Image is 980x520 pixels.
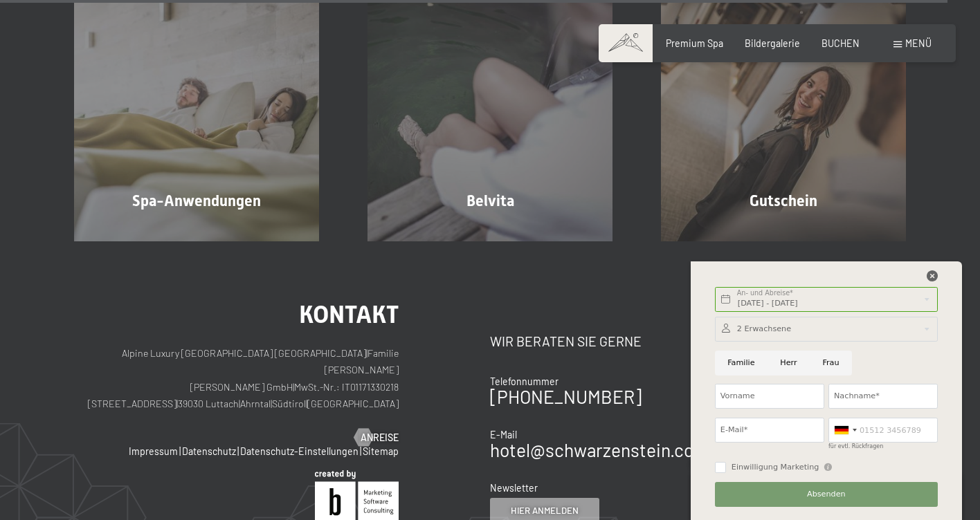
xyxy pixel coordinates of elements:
span: | [239,398,240,409]
a: Impressum [129,445,178,457]
span: | [360,445,361,457]
span: E-Mail [490,429,517,440]
span: Kontakt [299,300,399,328]
span: Newsletter [490,482,538,494]
span: | [306,398,307,409]
a: BUCHEN [822,37,860,49]
span: Anreise [361,431,399,445]
a: Bildergalerie [745,37,800,49]
span: | [271,398,272,409]
a: Datenschutz-Einstellungen [240,445,359,457]
span: Spa-Anwendungen [132,192,261,210]
p: Alpine Luxury [GEOGRAPHIC_DATA] [GEOGRAPHIC_DATA] Familie [PERSON_NAME] [PERSON_NAME] GmbH MwSt.-... [74,345,399,414]
a: Premium Spa [666,37,723,49]
span: Wir beraten Sie gerne [490,333,642,349]
span: | [293,381,294,393]
span: | [176,398,178,409]
button: Absenden [715,482,938,507]
span: Absenden [807,489,846,500]
span: Hier anmelden [511,504,579,517]
div: Germany (Deutschland): +49 [829,418,861,442]
span: | [179,445,181,457]
span: Telefonnummer [490,375,559,387]
span: Gutschein [750,192,817,210]
span: Einwilligung Marketing [732,462,819,473]
span: Belvita [466,192,514,210]
a: [PHONE_NUMBER] [490,386,642,407]
span: Menü [905,37,932,49]
a: Anreise [354,431,399,445]
label: für evtl. Rückfragen [828,443,883,449]
a: Sitemap [363,445,399,457]
span: | [237,445,239,457]
a: Datenschutz [182,445,236,457]
a: hotel@schwarzenstein.com [490,439,709,461]
input: 01512 3456789 [828,418,938,443]
span: | [366,347,367,359]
